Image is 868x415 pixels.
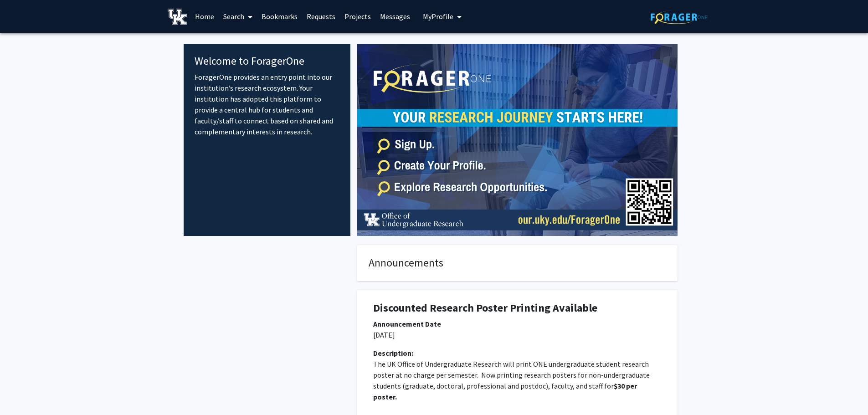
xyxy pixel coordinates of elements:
div: Announcement Date [373,318,662,329]
iframe: Chat [7,374,39,408]
a: Search [219,0,257,32]
p: [DATE] [373,329,662,340]
span: The UK Office of Undergraduate Research will print ONE undergraduate student research poster at n... [373,359,651,390]
img: ForagerOne Logo [651,10,708,24]
h4: Welcome to ForagerOne [195,55,340,68]
span: My Profile [423,12,453,21]
a: Projects [340,0,375,32]
a: Home [190,0,219,32]
h4: Announcements [369,256,666,270]
img: Cover Image [357,44,678,236]
img: University of Kentucky Logo [168,9,187,25]
a: Messages [375,0,415,32]
strong: $30 per poster. [373,381,638,401]
a: Requests [302,0,340,32]
h1: Discounted Research Poster Printing Available [373,302,662,315]
p: ForagerOne provides an entry point into our institution’s research ecosystem. Your institution ha... [195,72,340,137]
a: Bookmarks [257,0,302,32]
div: Description: [373,348,662,359]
